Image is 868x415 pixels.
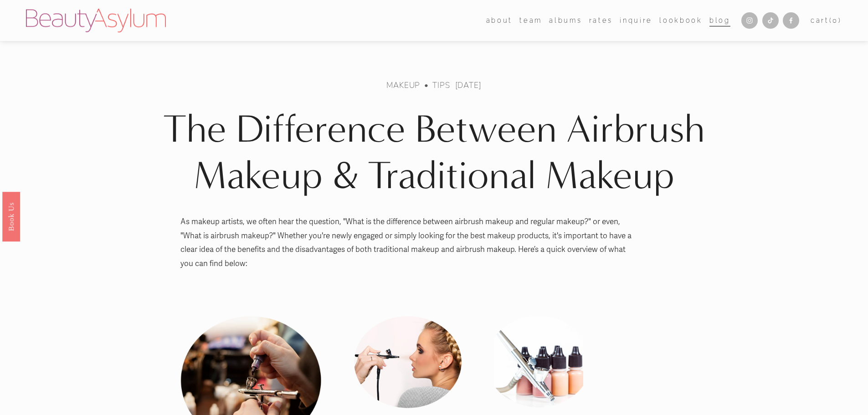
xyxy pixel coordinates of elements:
[832,16,838,24] span: 0
[589,14,613,27] a: Rates
[783,12,799,29] a: Facebook
[486,14,513,27] a: folder dropdown
[2,191,20,241] a: Book Us
[519,15,542,26] span: team
[741,12,758,29] a: Instagram
[709,14,730,27] a: Blog
[386,80,420,90] a: makeup
[829,16,842,24] span: ( )
[659,14,702,27] a: Lookbook
[620,14,652,27] a: Inquire
[762,12,779,29] a: TikTok
[26,9,166,32] img: Beauty Asylum | Bridal Hair &amp; Makeup Charlotte &amp; Atlanta
[432,80,450,90] a: Tips
[128,106,740,199] h1: The Difference Between Airbrush Makeup & Traditional Makeup
[455,80,482,90] span: [DATE]
[519,14,542,27] a: folder dropdown
[549,14,582,27] a: albums
[180,215,636,271] p: As makeup artists, we often hear the question, "What is the difference between airbrush makeup an...
[811,15,842,26] a: Cart(0)
[486,15,513,26] span: about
